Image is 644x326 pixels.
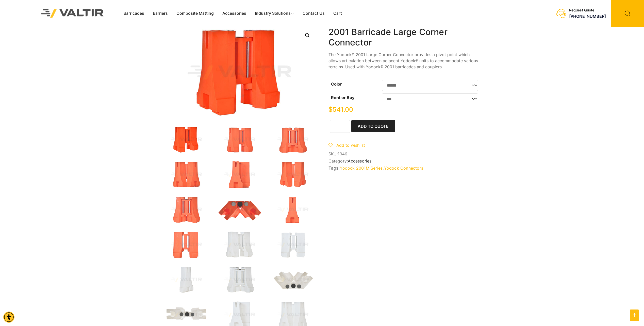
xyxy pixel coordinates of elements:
[217,266,262,294] img: A white plastic device with a central hinge and metal rods, designed for mechanical or structural...
[148,10,172,17] a: Barriers
[217,161,262,188] img: An orange plastic block with a distinctive shape, likely used for construction or safety purposes.
[163,231,209,258] img: An orange industrial tool with two vertical sections and metal rods in the center, likely used fo...
[163,126,209,153] img: 2001M_Sm_Corner_Org_3Q.jpg
[270,161,316,188] img: An orange traffic barrier with a sturdy, angular design, suitable for road safety and constructio...
[217,231,262,258] img: a white cube with black text
[270,196,316,223] img: An orange traffic cone with a wide base and a narrow top, designed for road safety and traffic ma...
[119,10,148,17] a: Barricades
[328,52,481,70] p: The Yodock® 2001 Large Corner Connector provides a pivot point which allows articulation between ...
[328,27,481,48] h1: 2001 Barricade Large Corner Connector
[328,143,365,148] a: Add to wishlist
[338,151,347,156] span: 1946
[270,126,316,153] img: An orange industrial clamp with metallic rods, designed for holding or securing objects.
[328,152,481,156] span: SKU:
[630,309,639,321] a: Open this option
[270,266,316,294] img: A white plastic component with a symmetrical design, featuring circular black pads on the bottom.
[298,10,329,17] a: Contact Us
[3,312,14,323] div: Accessibility Menu
[217,196,262,223] img: Two orange plastic blocks with circular cutouts and metal discs, designed for securing or stabili...
[351,120,395,132] button: Add to Quote
[328,106,353,113] bdi: 541.00
[328,159,481,164] span: Category:
[218,10,251,17] a: Accessories
[569,14,606,19] a: call (888) 496-3625
[303,31,312,40] a: Open this option
[163,161,209,188] img: A pair of bright orange traffic cones, designed for road safety and construction use, displayed s...
[172,10,218,17] a: Composite Matting
[384,166,423,171] a: Yodock Connectors
[331,95,354,100] label: Rent or Buy
[35,3,110,24] img: Valtir Rentals
[328,166,481,171] span: Tags: ,
[336,143,365,148] span: Add to wishlist
[328,106,333,113] span: $
[331,81,342,87] label: Color
[569,8,606,12] div: Request Quote
[217,126,262,153] img: An orange industrial tool or device, featuring a hinge and a sturdy design, likely used for const...
[251,10,299,17] a: Industry Solutions
[330,120,350,133] input: Product quantity
[329,10,346,17] a: Cart
[270,231,316,258] img: A white industrial component with a central hinge and metal rods, designed for mechanical applica...
[340,166,383,171] a: Yodock 2001M Series
[348,158,371,164] a: Accessories
[163,196,209,223] img: An orange industrial clamp with metal rods, designed for holding or securing objects.
[163,266,209,294] img: A white plastic component with a tapered design, likely used in machinery or equipment.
